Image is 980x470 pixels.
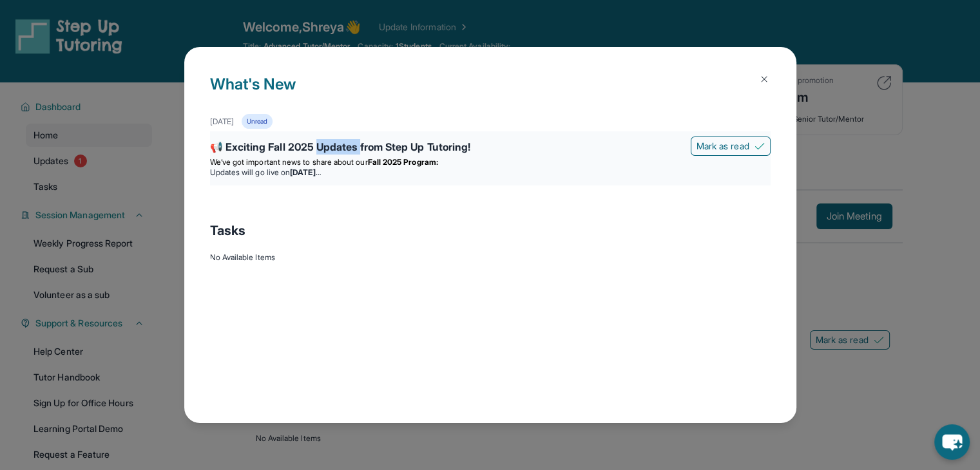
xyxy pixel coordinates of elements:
strong: [DATE] [290,167,320,177]
div: Unread [242,114,273,129]
li: Updates will go live on [210,167,771,178]
span: We’ve got important news to share about our [210,157,368,167]
span: Tasks [210,221,245,240]
div: [DATE] [210,117,234,127]
img: Close Icon [759,74,769,84]
h1: What's New [210,73,771,114]
strong: Fall 2025 Program: [368,157,438,167]
button: Mark as read [691,136,771,156]
div: 📢 Exciting Fall 2025 Updates from Step Up Tutoring! [210,139,771,157]
span: Mark as read [697,140,749,153]
button: chat-button [934,424,970,460]
div: No Available Items [210,252,771,263]
img: Mark as read [754,141,765,151]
